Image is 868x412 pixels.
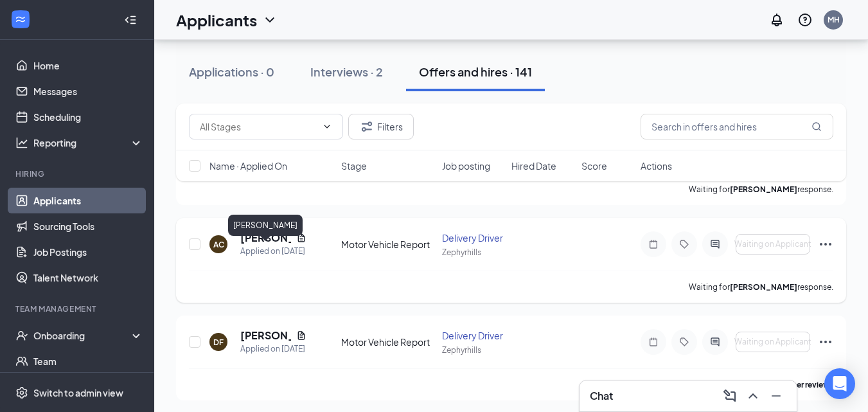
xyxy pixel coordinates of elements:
[442,345,504,355] div: Zephyrhills
[677,337,692,347] svg: Tag
[743,386,763,406] button: ChevronUp
[419,64,532,80] div: Offers and hires · 141
[811,121,822,132] svg: MagnifyingGlass
[33,104,143,130] a: Scheduling
[818,334,833,350] svg: Ellipses
[511,159,556,172] span: Hired Date
[734,337,811,346] span: Waiting on Applicant
[341,238,434,251] div: Motor Vehicle Report
[828,14,840,25] div: MH
[736,234,810,255] button: Waiting on Applicant
[766,386,786,406] button: Minimize
[736,332,810,352] button: Waiting on Applicant
[213,239,224,250] div: AC
[590,389,613,403] h3: Chat
[768,388,784,404] svg: Minimize
[33,348,143,374] a: Team
[209,159,287,172] span: Name · Applied On
[213,337,224,348] div: DF
[691,379,833,390] p: [PERSON_NAME] needs
[442,231,504,244] div: Delivery Driver
[124,13,137,26] svg: Collapse
[33,213,143,239] a: Sourcing Tools
[15,386,28,399] svg: Settings
[33,188,143,213] a: Applicants
[33,53,143,78] a: Home
[240,328,291,343] h5: [PERSON_NAME]
[641,159,672,172] span: Actions
[730,282,797,292] b: [PERSON_NAME]
[240,343,306,355] div: Applied on [DATE]
[646,337,661,347] svg: Note
[176,9,257,31] h1: Applicants
[779,380,833,390] b: further review.
[33,136,144,149] div: Reporting
[33,239,143,265] a: Job Postings
[720,386,740,406] button: ComposeMessage
[341,336,434,348] div: Motor Vehicle Report
[824,368,855,399] div: Open Intercom Messenger
[33,329,132,342] div: Onboarding
[734,240,811,249] span: Waiting on Applicant
[797,12,813,28] svg: QuestionInfo
[348,114,414,139] button: Filter Filters
[310,64,383,80] div: Interviews · 2
[689,282,833,292] p: Waiting for response.
[677,239,692,249] svg: Tag
[15,329,28,342] svg: UserCheck
[707,337,723,347] svg: ActiveChat
[296,330,306,341] svg: Document
[745,388,761,404] svg: ChevronUp
[707,239,723,249] svg: ActiveChat
[359,119,375,134] svg: Filter
[200,120,317,134] input: All Stages
[442,159,490,172] span: Job posting
[33,386,123,399] div: Switch to admin view
[581,159,607,172] span: Score
[722,388,738,404] svg: ComposeMessage
[240,245,306,258] div: Applied on [DATE]
[15,168,141,179] div: Hiring
[769,12,784,28] svg: Notifications
[442,329,504,342] div: Delivery Driver
[15,303,141,314] div: Team Management
[818,237,833,252] svg: Ellipses
[341,159,367,172] span: Stage
[442,247,504,258] div: Zephyrhills
[641,114,833,139] input: Search in offers and hires
[33,265,143,291] a: Talent Network
[33,78,143,104] a: Messages
[14,13,27,26] svg: WorkstreamLogo
[262,12,278,28] svg: ChevronDown
[646,239,661,249] svg: Note
[189,64,274,80] div: Applications · 0
[322,121,332,132] svg: ChevronDown
[228,215,303,236] div: [PERSON_NAME]
[15,136,28,149] svg: Analysis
